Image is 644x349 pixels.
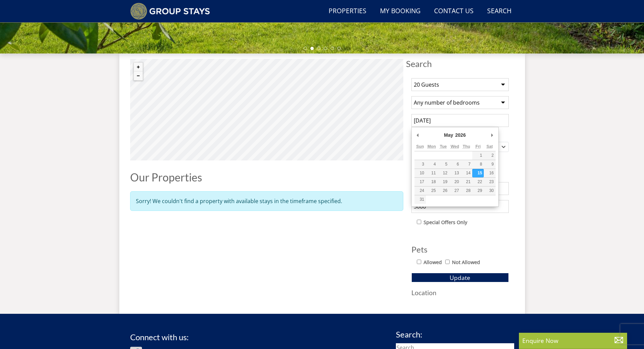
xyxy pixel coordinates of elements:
input: Arrival Date [411,114,509,127]
span: Search [406,59,514,68]
abbr: Monday [428,144,436,149]
button: 10 [414,169,426,177]
img: Group Stays [130,3,210,20]
button: 28 [461,187,472,195]
p: Enquire Now [522,336,624,345]
button: Update [411,273,509,282]
h3: Pets [411,245,509,254]
button: 19 [437,178,449,186]
label: Allowed [424,259,442,266]
button: Previous Month [414,130,421,140]
button: 22 [472,178,484,186]
button: 4 [426,160,437,169]
button: 16 [484,169,495,177]
button: 5 [437,160,449,169]
button: 6 [449,160,460,169]
button: 30 [484,187,495,195]
button: 2 [484,151,495,160]
abbr: Wednesday [451,144,459,149]
button: Next Month [489,130,496,140]
a: Search [484,4,514,19]
button: 27 [449,187,460,195]
button: 26 [437,187,449,195]
button: 31 [414,195,426,204]
button: 8 [472,160,484,169]
button: Zoom out [134,71,143,80]
button: 1 [472,151,484,160]
span: Update [450,274,470,282]
button: 3 [414,160,426,169]
button: 24 [414,187,426,195]
canvas: Map [130,59,403,160]
h3: Connect with us: [130,333,189,342]
button: 18 [426,178,437,186]
div: May [443,130,454,140]
button: 20 [449,178,460,186]
abbr: Thursday [463,144,470,149]
label: Special Offers Only [424,219,467,226]
h3: Search: [396,330,514,339]
a: Properties [326,4,369,19]
div: 2026 [454,130,467,140]
button: 13 [449,169,460,177]
button: 15 [472,169,484,177]
button: 9 [484,160,495,169]
a: Contact Us [431,4,476,19]
button: 29 [472,187,484,195]
button: 21 [461,178,472,186]
abbr: Tuesday [440,144,447,149]
div: Sorry! We couldn't find a property with available stays in the timeframe specified. [130,191,403,211]
abbr: Saturday [486,144,493,149]
button: 17 [414,178,426,186]
abbr: Friday [475,144,480,149]
button: 11 [426,169,437,177]
abbr: Sunday [416,144,424,149]
button: Zoom in [134,63,143,71]
button: 7 [461,160,472,169]
a: My Booking [377,4,423,19]
label: Not Allowed [452,259,480,266]
button: 25 [426,187,437,195]
button: 14 [461,169,472,177]
h3: Location [411,289,509,296]
button: 23 [484,178,495,186]
h1: Our Properties [130,171,403,183]
button: 12 [437,169,449,177]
